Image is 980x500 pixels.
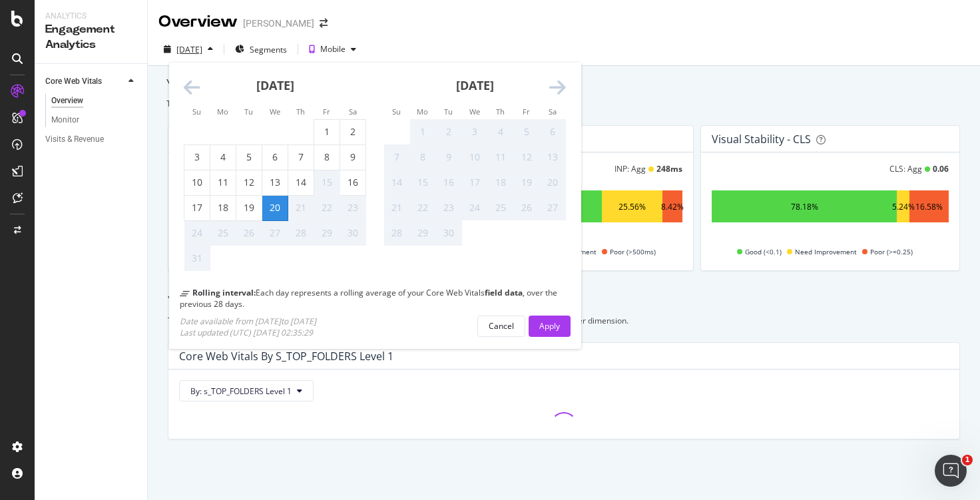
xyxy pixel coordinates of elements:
[45,11,136,22] div: Analytics
[610,244,656,260] span: Poor (>500ms)
[184,246,210,271] td: Not available. Sunday, August 31, 2025
[210,170,236,195] td: Monday, August 11, 2025
[523,107,530,117] small: Fr
[410,125,435,138] div: 1
[417,107,428,117] small: Mo
[488,201,513,214] div: 25
[304,39,362,60] button: Mobile
[51,94,83,108] div: Overview
[184,226,210,240] div: 24
[288,144,314,170] td: Thursday, August 7, 2025
[184,195,210,220] td: Sunday, August 17, 2025
[288,220,314,246] td: Not available. Thursday, August 28, 2025
[392,107,401,117] small: Su
[340,144,366,170] td: Saturday, August 9, 2025
[410,220,436,246] td: Not available. Monday, September 29, 2025
[540,170,566,195] td: Not available. Saturday, September 20, 2025
[540,125,565,138] div: 6
[549,107,557,117] small: Sa
[51,113,79,127] div: Monitor
[288,150,314,164] div: 7
[514,170,540,195] td: Not available. Friday, September 19, 2025
[462,119,488,144] td: Not available. Wednesday, September 3, 2025
[250,44,287,55] span: Segments
[410,201,435,214] div: 22
[436,144,462,170] td: Not available. Tuesday, September 9, 2025
[210,150,236,164] div: 4
[340,195,366,220] td: Not available. Saturday, August 23, 2025
[540,176,565,189] div: 20
[262,201,288,214] div: 20
[288,170,314,195] td: Thursday, August 14, 2025
[262,220,288,246] td: Not available. Wednesday, August 27, 2025
[870,244,913,260] span: Poor (>=0.25)
[488,170,514,195] td: Not available. Thursday, September 18, 2025
[210,144,236,170] td: Monday, August 4, 2025
[462,170,488,195] td: Not available. Wednesday, September 17, 2025
[217,107,228,117] small: Mo
[45,75,102,89] div: Core Web Vitals
[514,176,539,189] div: 19
[340,125,366,138] div: 2
[384,226,409,240] div: 28
[410,176,435,189] div: 15
[436,119,462,144] td: Not available. Tuesday, September 2, 2025
[410,170,436,195] td: Not available. Monday, September 15, 2025
[889,163,922,174] div: CLS: Agg
[540,144,566,170] td: Not available. Saturday, September 13, 2025
[915,201,943,212] div: 16.58%
[45,132,138,146] a: Visits & Revenue
[540,150,565,164] div: 13
[795,244,857,260] span: Need Improvement
[296,107,305,117] small: Th
[314,226,340,240] div: 29
[384,201,409,214] div: 21
[462,125,487,138] div: 3
[514,201,539,214] div: 26
[262,176,288,189] div: 13
[236,195,262,220] td: Tuesday, August 19, 2025
[236,226,262,240] div: 26
[384,176,409,189] div: 14
[892,201,915,212] div: 5.24%
[436,220,462,246] td: Not available. Tuesday, September 30, 2025
[179,380,314,401] button: By: s_TOP_FOLDERS Level 1
[210,220,236,246] td: Not available. Monday, August 25, 2025
[262,150,288,164] div: 6
[51,94,138,108] a: Overview
[180,327,316,338] div: Last updated (UTC) [DATE] 02:35:29
[314,144,340,170] td: Friday, August 8, 2025
[745,244,782,260] span: Good (<0.1)
[180,316,316,327] div: Date available from [DATE] to [DATE]
[514,119,540,144] td: Not available. Friday, September 5, 2025
[384,170,410,195] td: Not available. Sunday, September 14, 2025
[410,195,436,220] td: Not available. Monday, September 22, 2025
[288,226,314,240] div: 28
[340,170,366,195] td: Saturday, August 16, 2025
[262,195,288,220] td: Selected. Wednesday, August 20, 2025
[436,201,461,214] div: 23
[462,201,487,214] div: 24
[540,119,566,144] td: Not available. Saturday, September 6, 2025
[51,113,138,127] a: Monitor
[184,170,210,195] td: Sunday, August 10, 2025
[384,195,410,220] td: Not available. Sunday, September 21, 2025
[314,176,340,189] div: 15
[529,316,571,337] button: Apply
[614,163,646,174] div: INP: Agg
[410,226,435,240] div: 29
[469,107,480,117] small: We
[962,455,973,465] span: 1
[180,287,571,310] div: Each day represents a rolling average of your Core Web Vitals , over the previous 28 days.
[210,176,236,189] div: 11
[384,150,409,164] div: 7
[935,455,967,487] iframe: Intercom live chat
[320,45,346,53] div: Mobile
[540,195,566,220] td: Not available. Saturday, September 27, 2025
[436,125,461,138] div: 2
[270,107,280,117] small: We
[488,150,513,164] div: 11
[462,176,487,189] div: 17
[256,77,294,93] strong: [DATE]
[236,144,262,170] td: Tuesday, August 5, 2025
